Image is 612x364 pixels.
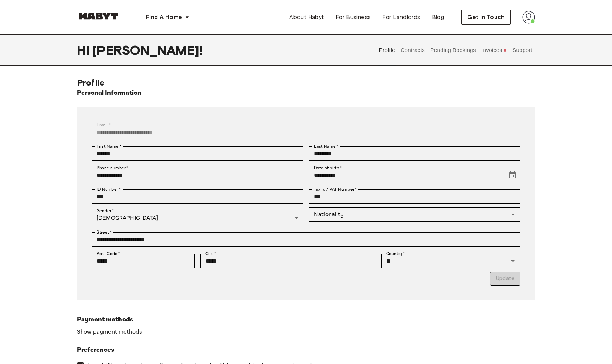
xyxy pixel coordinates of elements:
[386,251,405,257] label: Country
[432,13,445,21] span: Blog
[97,186,121,193] label: ID Number
[140,10,195,24] button: Find A Home
[77,77,105,88] span: Profile
[97,143,121,150] label: First Name
[77,315,535,325] h6: Payment methods
[77,43,92,58] span: Hi
[77,345,535,355] h6: Preferences
[92,43,203,58] span: [PERSON_NAME] !
[314,143,339,150] label: Last Name
[467,13,505,21] span: Get in Touch
[97,122,111,128] label: Email
[283,10,330,24] a: About Habyt
[97,208,114,214] label: Gender
[461,10,511,25] button: Get in Touch
[289,13,324,21] span: About Habyt
[508,209,518,219] button: Open
[77,88,142,98] h6: Personal Information
[92,211,303,225] div: [DEMOGRAPHIC_DATA]
[429,34,477,66] button: Pending Bookings
[205,251,217,257] label: City
[77,13,120,20] img: Habyt
[522,11,535,24] img: avatar
[92,125,303,139] div: You can't change your email address at the moment. Please reach out to customer support in case y...
[378,34,396,66] button: Profile
[480,34,508,66] button: Invoices
[508,256,518,266] button: Open
[314,186,357,193] label: Tax Id / VAT Number
[511,34,533,66] button: Support
[97,165,128,171] label: Phone number
[336,13,371,21] span: For Business
[377,10,426,24] a: For Landlords
[97,229,112,236] label: Street
[330,10,377,24] a: For Business
[382,13,420,21] span: For Landlords
[400,34,426,66] button: Contracts
[426,10,450,24] a: Blog
[314,165,342,171] label: Date of birth
[77,328,142,336] a: Show payment methods
[146,13,182,21] span: Find A Home
[505,168,520,182] button: Choose date, selected date is Jun 2, 2005
[376,34,535,66] div: user profile tabs
[97,251,120,257] label: Post Code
